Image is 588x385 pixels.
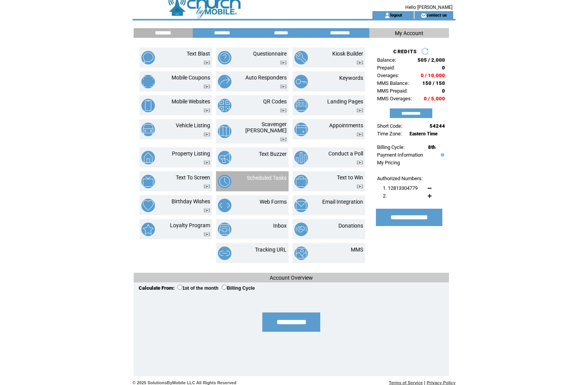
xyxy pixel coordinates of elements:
[172,98,210,105] a: Mobile Websites
[424,380,425,385] span: |
[280,84,287,89] img: video.png
[377,176,423,181] span: Authorized Numbers:
[273,223,287,229] a: Inbox
[294,223,308,236] img: donations.png
[176,122,210,128] a: Vehicle Listing
[263,98,287,105] a: QR Codes
[218,223,231,236] img: inbox.png
[377,160,400,165] a: My Pricing
[357,61,363,65] img: video.png
[377,144,404,150] span: Billing Cycle:
[384,12,390,19] img: account_icon.gif
[176,174,210,181] a: Text To Screen
[428,144,435,150] span: 8th
[442,88,445,94] span: 0
[338,223,363,229] a: Donations
[280,108,287,113] img: video.png
[270,275,313,281] span: Account Overview
[418,57,445,63] span: 505 / 2,000
[204,184,210,189] img: video.png
[327,98,363,105] a: Landing Pages
[377,73,399,78] span: Overages:
[260,199,287,205] a: Web Forms
[187,51,210,57] a: Text Blast
[218,175,231,188] img: scheduled-tasks.png
[332,51,363,57] a: Kiosk Builder
[218,99,231,112] img: qr-codes.png
[253,51,287,57] a: Questionnaire
[255,247,287,253] a: Tracking URL
[222,285,255,291] label: Billing Cycle
[218,75,231,88] img: auto-responders.png
[141,199,155,212] img: birthday-wishes.png
[322,199,363,205] a: Email Integration
[294,247,308,260] img: mms.png
[351,247,363,253] a: MMS
[141,223,155,236] img: loyalty-program.png
[405,5,452,10] span: Hello [PERSON_NAME]
[141,75,155,88] img: mobile-coupons.png
[245,74,287,81] a: Auto Responders
[141,51,155,64] img: text-blast.png
[204,108,210,113] img: video.png
[177,285,218,291] label: 1st of the month
[393,49,417,54] span: CREDITS
[357,108,363,113] img: video.png
[245,121,287,133] a: Scavenger [PERSON_NAME]
[383,193,387,199] span: 2.
[377,96,412,101] span: MMS Overages:
[442,65,445,71] span: 0
[294,75,308,88] img: keywords.png
[294,51,308,64] img: kiosk-builder.png
[259,151,287,157] a: Text Buzzer
[377,152,423,158] a: Payment Information
[389,380,423,385] a: Terms of Service
[377,65,395,71] span: Prepaid:
[141,123,155,136] img: vehicle-listing.png
[204,208,210,213] img: video.png
[328,150,363,157] a: Conduct a Poll
[377,123,402,129] span: Short Code:
[222,285,227,290] input: Billing Cycle
[422,80,445,86] span: 150 / 150
[294,199,308,212] img: email-integration.png
[294,99,308,112] img: landing-pages.png
[204,232,210,236] img: video.png
[204,84,210,89] img: video.png
[377,88,408,94] span: MMS Prepaid:
[204,61,210,65] img: video.png
[339,75,363,81] a: Keywords
[172,150,210,157] a: Property Listing
[421,73,445,78] span: 0 / 10,000
[357,184,363,189] img: video.png
[410,131,438,137] span: Eastern Time
[439,153,444,157] img: help.gif
[430,123,445,129] span: 54244
[294,151,308,164] img: conduct-a-poll.png
[218,199,231,212] img: web-forms.png
[357,160,363,165] img: video.png
[204,132,210,137] img: video.png
[427,12,447,17] a: contact us
[247,175,287,181] a: Scheduled Tasks
[218,247,231,260] img: tracking-url.png
[280,61,287,65] img: video.png
[133,380,236,385] span: © 2025 SolutionsByMobile LLC All Rights Reserved
[172,74,210,81] a: Mobile Coupons
[421,12,427,19] img: contact_us_icon.gif
[383,185,418,191] span: 1. 12813304779
[141,175,155,188] img: text-to-screen.png
[329,122,363,128] a: Appointments
[218,125,231,138] img: scavenger-hunt.png
[280,137,287,142] img: video.png
[139,285,175,291] span: Calculate From:
[172,198,210,204] a: Birthday Wishes
[294,175,308,188] img: text-to-win.png
[377,80,409,86] span: MMS Balance:
[337,174,363,181] a: Text to Win
[357,132,363,137] img: video.png
[204,160,210,165] img: video.png
[170,222,210,228] a: Loyalty Program
[395,30,423,36] span: My Account
[390,12,402,17] a: logout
